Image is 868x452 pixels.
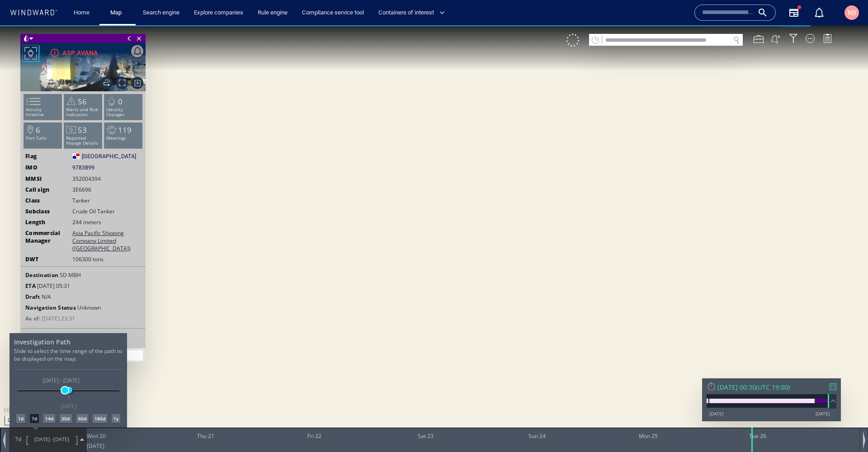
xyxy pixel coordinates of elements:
[843,4,861,22] button: NB
[830,411,861,445] iframe: Chat
[298,5,368,21] a: Compliance service tool
[14,322,123,344] p: Slide to select the time range of the path to be displayed on the map.
[43,389,55,398] div: 14d
[41,351,81,359] span: [DATE] - [DATE]
[190,5,247,21] a: Explore companies
[254,5,291,21] a: Rule engine
[16,389,25,398] div: 1d
[14,312,123,321] h4: Investigation Path
[103,5,132,21] button: Map
[375,5,453,21] button: Containers of interest
[93,389,107,398] div: 180d
[112,389,120,398] div: 1y
[70,5,93,21] a: Home
[378,8,445,18] span: Containers of interest
[848,9,856,16] span: NB
[67,5,96,21] button: Home
[139,5,183,21] a: Search engine
[107,5,128,21] a: Map
[60,389,71,398] div: 30d
[814,7,825,18] div: Notification center
[30,389,39,398] div: 7d
[76,389,88,398] div: 60d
